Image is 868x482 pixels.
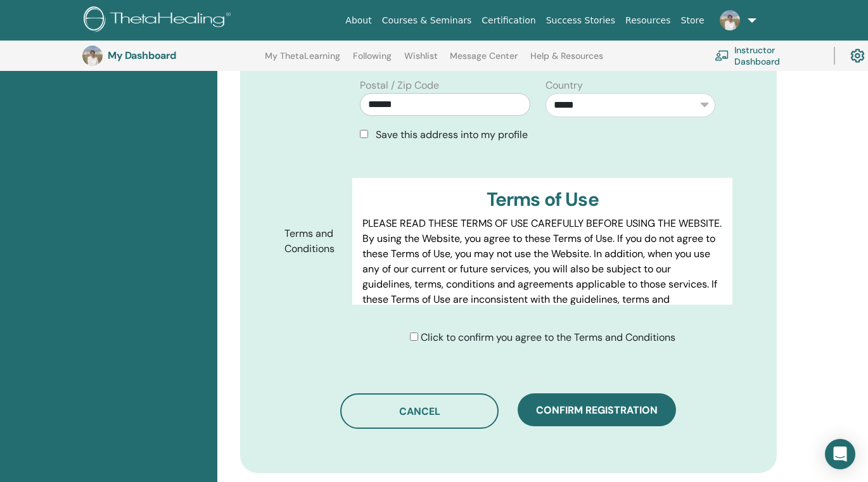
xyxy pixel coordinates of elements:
[536,403,658,417] span: Confirm registration
[715,50,729,61] img: chalkboard-teacher.svg
[399,405,440,418] span: Cancel
[376,128,528,141] span: Save this address into my profile
[340,393,499,429] button: Cancel
[546,78,583,93] label: Country
[450,51,518,71] a: Message Center
[404,51,438,71] a: Wishlist
[265,51,340,71] a: My ThetaLearning
[850,46,865,67] img: cog.svg
[518,393,676,426] button: Confirm registration
[353,51,392,71] a: Following
[825,439,855,469] div: Open Intercom Messenger
[82,46,103,66] img: default.jpg
[108,49,234,61] h3: My Dashboard
[340,9,376,32] a: About
[360,78,439,93] label: Postal / Zip Code
[377,9,477,32] a: Courses & Seminars
[715,42,819,70] a: Instructor Dashboard
[541,9,620,32] a: Success Stories
[720,10,740,30] img: default.jpg
[275,222,353,261] label: Terms and Conditions
[530,51,603,71] a: Help & Resources
[84,6,235,35] img: logo.png
[421,331,675,344] span: Click to confirm you agree to the Terms and Conditions
[476,9,540,32] a: Certification
[362,216,722,322] p: PLEASE READ THESE TERMS OF USE CAREFULLY BEFORE USING THE WEBSITE. By using the Website, you agre...
[676,9,710,32] a: Store
[620,9,676,32] a: Resources
[362,188,722,211] h3: Terms of Use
